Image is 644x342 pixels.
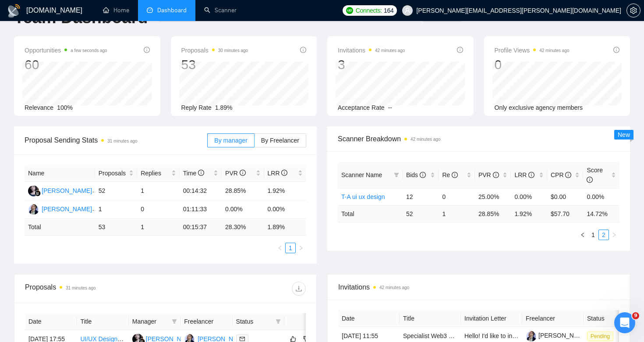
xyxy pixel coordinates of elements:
span: Relevance [25,104,53,111]
time: 31 minutes ago [107,139,137,143]
button: left [577,230,588,240]
span: 164 [384,6,393,15]
img: gigradar-bm.png [35,190,41,196]
li: Previous Page [577,230,588,240]
th: Freelancer [180,313,232,330]
span: Proposals [99,168,127,178]
div: 0 [495,56,570,73]
span: Invitations [338,282,619,293]
td: 0 [439,188,475,205]
td: 0.00% [511,188,547,205]
a: RS[PERSON_NAME] [28,187,92,194]
span: -- [388,104,392,111]
td: 1 [137,182,179,200]
span: LRR [514,171,534,178]
span: Invitations [338,45,405,56]
span: Time [183,170,204,177]
span: Dashboard [157,7,187,14]
span: filter [170,315,179,328]
span: Acceptance Rate [338,104,385,111]
td: 0.00% [222,200,264,219]
div: Proposals [25,282,166,296]
span: mail [240,336,245,342]
span: Scanner Breakdown [338,133,619,144]
span: info-circle [565,172,571,178]
span: info-circle [613,47,619,53]
span: 9 [632,312,639,319]
th: Date [25,313,77,330]
span: filter [172,319,177,324]
li: Next Page [609,230,619,240]
th: Proposals [95,165,137,182]
th: Manager [129,313,180,330]
span: info-circle [587,177,593,183]
span: LRR [268,170,288,177]
img: logo [7,4,21,18]
span: info-circle [457,47,463,53]
span: filter [394,172,399,178]
li: 1 [285,243,296,253]
a: homeHome [103,7,129,14]
a: RS[PERSON_NAME] [132,335,196,342]
span: info-circle [300,47,306,53]
span: Scanner Name [341,171,382,178]
span: right [612,232,617,237]
img: c1OJkIx-IadjRms18ePMftOofhKLVhqZZQLjKjBy8mNgn5WQQo-UtPhwQ197ONuZaa [526,331,537,342]
td: 0 [137,200,179,219]
time: 42 minutes ago [375,48,405,53]
button: setting [626,3,640,17]
span: info-circle [493,172,499,178]
a: YH[PERSON_NAME] [184,335,248,342]
button: download [292,282,306,296]
span: filter [276,319,281,324]
th: Title [77,313,128,330]
td: 25.00% [475,188,511,205]
li: Next Page [296,243,306,253]
div: [PERSON_NAME] [42,204,92,214]
span: Bids [406,171,426,178]
span: filter [392,168,401,181]
td: 28.85 % [475,205,511,222]
span: left [277,245,283,251]
span: By Freelancer [261,137,299,144]
span: PVR [225,170,246,177]
time: 30 minutes ago [218,48,248,53]
span: PVR [478,171,499,178]
td: $ 57.70 [547,205,584,222]
a: Pending [587,332,617,339]
span: Reply Rate [181,104,212,111]
td: 0.00% [583,188,619,205]
th: Invitation Letter [461,310,522,327]
a: Specialist Web3 UI Designer [403,332,481,339]
time: 42 minutes ago [379,285,409,290]
th: Freelancer [522,310,584,327]
span: info-circle [420,172,426,178]
span: Pending [587,332,613,341]
div: 60 [25,56,107,73]
span: Proposals [181,45,248,56]
time: 42 minutes ago [539,48,569,53]
th: Title [400,310,461,327]
span: left [580,232,585,237]
a: 1 [286,243,295,253]
td: 52 [95,182,137,200]
span: info-circle [528,172,534,178]
time: 31 minutes ago [66,286,96,290]
th: Replies [137,165,179,182]
td: 53 [95,219,137,236]
td: 00:15:37 [180,219,222,236]
span: Proposal Sending Stats [25,135,207,146]
span: New [618,131,630,138]
td: Total [25,219,95,236]
span: Only exclusive agency members [495,104,583,111]
span: Manager [132,317,168,326]
span: Opportunities [25,45,107,56]
span: info-circle [281,170,287,176]
button: right [296,243,306,253]
span: info-circle [144,47,150,53]
span: CPR [551,171,571,178]
iframe: Intercom live chat [614,312,635,333]
span: filter [274,315,283,328]
td: 01:11:33 [180,200,222,219]
li: 2 [598,230,609,240]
